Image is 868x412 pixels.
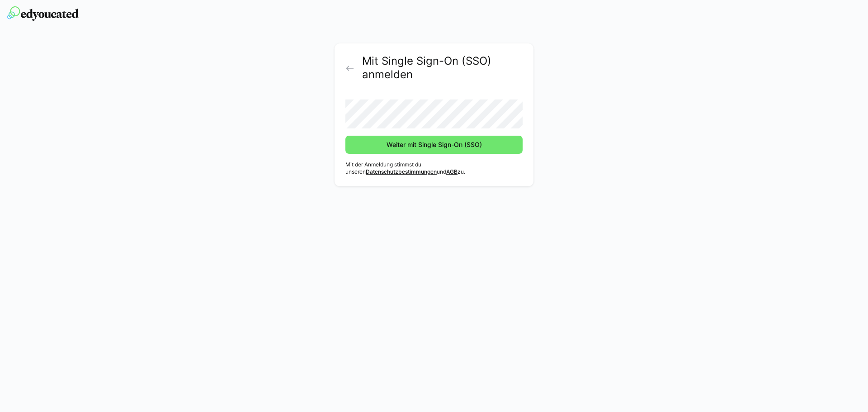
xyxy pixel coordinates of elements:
[362,54,523,81] h2: Mit Single Sign-On (SSO) anmelden
[385,140,483,149] span: Weiter mit Single Sign-On (SSO)
[345,136,523,154] button: Weiter mit Single Sign-On (SSO)
[7,6,79,21] img: edyoucated
[446,168,458,175] a: AGB
[345,161,523,175] p: Mit der Anmeldung stimmst du unseren und zu.
[366,168,437,175] a: Datenschutzbestimmungen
